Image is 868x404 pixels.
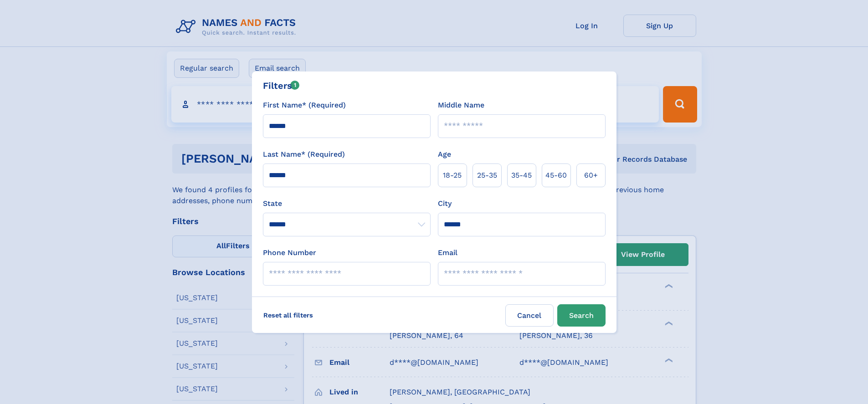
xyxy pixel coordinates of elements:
label: State [263,198,431,209]
span: 25‑35 [477,170,497,181]
label: Phone Number [263,247,316,258]
span: 35‑45 [511,170,532,181]
label: City [438,198,452,209]
div: Filters [263,79,300,92]
label: Reset all filters [257,304,319,326]
label: Email [438,247,457,258]
span: 45‑60 [545,170,567,181]
label: Cancel [505,304,554,327]
label: Last Name* (Required) [263,149,345,160]
button: Search [557,304,606,327]
label: First Name* (Required) [263,100,346,111]
span: 60+ [584,170,598,181]
span: 18‑25 [443,170,462,181]
label: Age [438,149,451,160]
label: Middle Name [438,100,484,111]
